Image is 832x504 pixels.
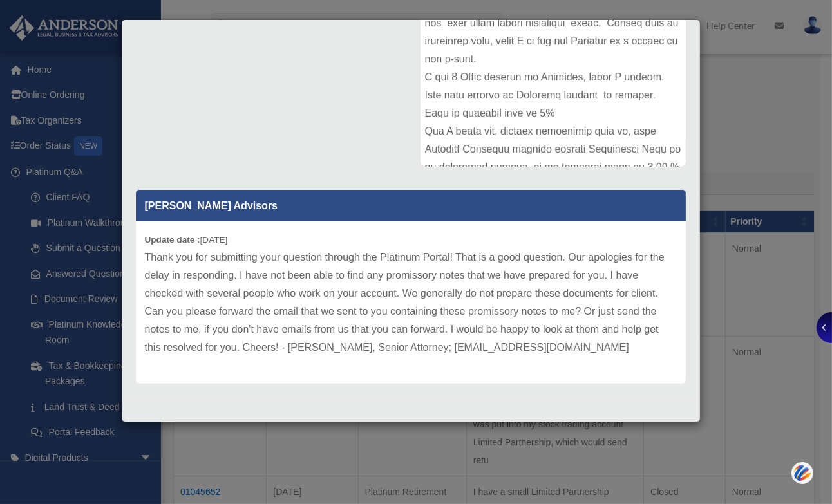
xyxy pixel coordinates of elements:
small: [DATE] [145,235,228,245]
b: Update date : [145,235,200,245]
img: svg+xml;base64,PHN2ZyB3aWR0aD0iNDQiIGhlaWdodD0iNDQiIHZpZXdCb3g9IjAgMCA0NCA0NCIgZmlsbD0ibm9uZSIgeG... [791,461,813,485]
p: Thank you for submitting your question through the Platinum Portal! That is a good question. Our ... [145,248,677,357]
p: [PERSON_NAME] Advisors [136,190,686,221]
